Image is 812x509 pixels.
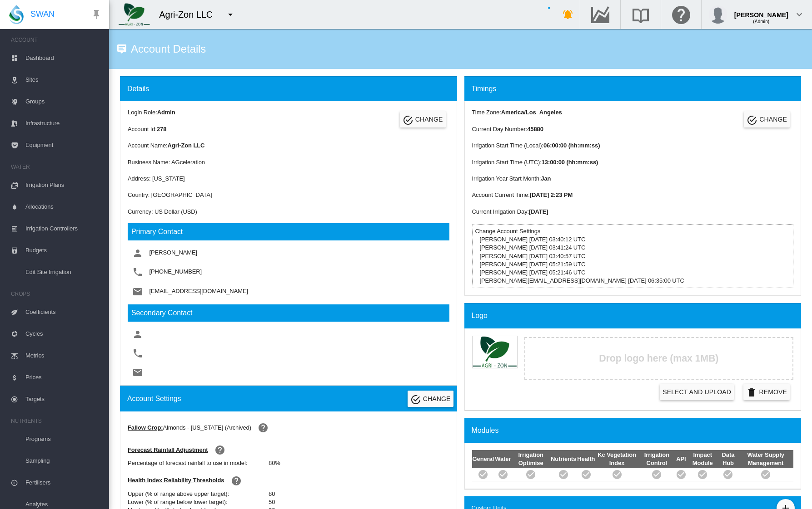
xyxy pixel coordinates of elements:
md-icon: Go to the Data Hub [589,9,611,20]
span: SWAN [30,9,55,20]
span: Prices [25,367,102,388]
md-icon: icon-check-circle [410,394,421,405]
md-icon: icon-help-circle [258,422,269,433]
b: Admin [157,109,175,116]
div: Account Name: [128,142,449,150]
div: Drop logo here (max 1MB) [524,337,794,380]
md-icon: icon-phone [132,267,143,278]
th: Health [577,450,595,468]
b: 278 [157,126,166,132]
button: icon-help-circle [227,472,245,490]
div: Fallow Crop: [128,424,163,432]
md-icon: icon-pin [91,9,102,20]
span: [PERSON_NAME][EMAIL_ADDRESS][DOMAIN_NAME] [DATE] 06:35:00 UTC [475,277,684,284]
md-icon: icon-checkbox-marked-circle [498,469,508,480]
div: Lower (% of range below lower target): [128,498,269,506]
md-icon: icon-checkbox-marked-circle [612,469,623,480]
span: Allocations [25,196,102,218]
span: Current Day Number [472,126,526,132]
span: CHANGE [423,395,451,402]
md-icon: icon-chevron-down [794,9,805,20]
md-icon: icon-checkbox-marked-circle [651,469,662,480]
span: Irrigation Plans [25,174,102,196]
span: [PERSON_NAME] [DATE] 05:21:59 UTC [475,261,586,268]
span: Groups [25,91,102,113]
span: Budgets [25,240,102,261]
span: [PERSON_NAME] [DATE] 05:21:46 UTC [475,269,586,276]
span: WATER [11,160,102,174]
md-icon: icon-checkbox-marked-circle [676,469,687,480]
div: Almonds - [US_STATE] (Archived) [163,424,251,432]
span: [PERSON_NAME] [149,250,198,256]
button: Change Account Details [400,111,446,127]
div: : [472,191,600,199]
div: Modules [472,426,802,436]
div: Address: [US_STATE] [128,175,449,183]
span: Dashboard [25,47,102,69]
div: Account Settings [127,394,181,404]
md-icon: icon-checkbox-marked-circle [760,469,771,480]
img: Company Logo [472,336,518,369]
div: Business Name: AGceleration [128,158,449,166]
img: SWAN-Landscape-Logo-Colour-drop.png [9,5,24,24]
div: Agri-Zon LLC [159,8,221,21]
span: Irrigation Start Time (UTC) [472,159,540,166]
span: [EMAIL_ADDRESS][DOMAIN_NAME] [149,288,249,294]
th: General [472,450,495,468]
span: NUTRIENTS [11,414,102,428]
span: Programs [25,428,102,450]
div: Login Role: [128,108,175,117]
md-icon: icon-checkbox-marked-circle [697,469,708,480]
span: Remove [759,388,787,396]
md-icon: icon-checkbox-marked-circle [478,469,488,480]
md-icon: icon-checkbox-marked-circle [722,469,733,480]
b: Agri-Zon LLC [168,142,205,149]
img: 7FicoSLW9yRjj7F2+0uvjPufP+ga39vogPu+G1+wvBtcm3fNv859aGr42DJ5pXiEAAAAAAAAAAAAAAAAAAAAAAAAAAAAAAAAA... [119,3,150,26]
button: icon-menu-down [221,5,239,24]
span: Coefficients [25,301,102,323]
div: Forecast Rainfall Adjustment [128,446,208,454]
span: Metrics [25,345,102,367]
span: CHANGE [415,116,443,123]
span: Irrigation Controllers [25,218,102,240]
b: 45880 [527,126,543,132]
th: Water [494,450,511,468]
span: Fertilisers [25,472,102,494]
span: Infrastructure [25,113,102,134]
span: Time Zone [472,109,500,116]
th: Impact Module [687,450,718,468]
div: : [472,175,600,183]
th: Kc Vegetation Index [595,450,638,468]
span: [PERSON_NAME] [DATE] 03:40:12 UTC [475,236,586,243]
md-icon: icon-check-circle [403,115,413,126]
th: Irrigation Optimise [511,450,550,468]
div: Logo [472,311,802,321]
span: Cycles [25,323,102,345]
h3: Secondary Contact [128,304,449,322]
md-icon: icon-checkbox-marked-circle [581,469,592,480]
span: Irrigation Start Time (Local) [472,142,542,149]
button: Change Account Timings [744,111,790,127]
span: Sampling [25,450,102,472]
div: 80 [269,490,275,498]
span: [PHONE_NUMBER] [149,269,202,275]
md-icon: icon-bell-ring [563,9,573,20]
div: : [472,108,600,117]
div: : [472,142,600,150]
span: Account Current Time [472,191,528,198]
button: Change Account Settings [408,391,453,407]
md-icon: icon-account [132,248,143,259]
span: CHANGE [759,116,787,123]
md-icon: Search the knowledge base [630,9,652,20]
b: [DATE] 2:23 PM [530,191,573,198]
div: 80% [269,459,280,467]
div: [PERSON_NAME] [734,7,788,16]
div: Account Id: [128,125,175,133]
md-icon: icon-check-circle [747,115,757,126]
div: Timings [472,84,802,94]
span: CROPS [11,287,102,301]
span: (Admin) [753,19,769,24]
span: [PERSON_NAME] [DATE] 03:41:24 UTC [475,244,586,251]
th: Nutrients [550,450,577,468]
div: Details [127,84,457,94]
